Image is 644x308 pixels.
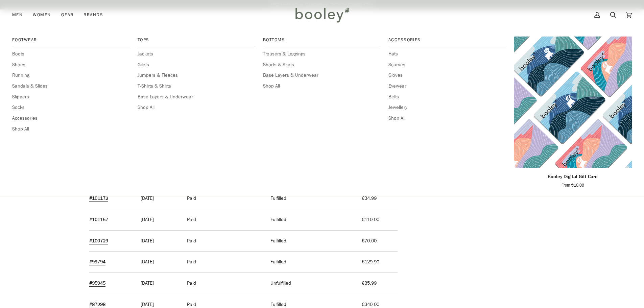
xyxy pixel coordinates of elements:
a: #99794 [89,259,105,265]
a: #87298 [89,301,105,308]
a: Gloves [388,72,506,79]
a: Eyewear [388,82,506,90]
td: Paid [180,188,264,209]
span: Accessories [388,37,506,43]
span: Brands [84,11,103,18]
a: #101172 [89,195,108,202]
td: Paid [180,230,264,252]
a: #100729 [89,238,108,244]
span: Bottoms [263,37,381,43]
td: €110.00 [355,209,397,231]
td: [DATE] [134,230,180,252]
td: Fulfilled [264,209,355,231]
td: €129.99 [355,252,397,273]
a: T-Shirts & Shirts [138,82,256,90]
td: Fulfilled [264,188,355,209]
p: Booley Digital Gift Card [548,173,598,181]
a: Boots [12,50,130,58]
product-grid-item: Booley Digital Gift Card [514,37,632,188]
td: Unfulfilled [264,273,355,294]
td: Paid [180,273,264,294]
span: Tops [138,37,256,43]
a: Tops [138,37,256,47]
td: Fulfilled [264,252,355,273]
a: Hats [388,50,506,58]
a: Booley Digital Gift Card [514,37,632,168]
td: Paid [180,252,264,273]
td: €34.99 [355,188,397,209]
a: Jewellery [388,104,506,111]
a: Trousers & Leggings [263,50,381,58]
td: €35.99 [355,273,397,294]
td: [DATE] [134,252,180,273]
a: Sandals & Slides [12,82,130,90]
td: [DATE] [134,188,180,209]
a: Accessories [12,115,130,122]
a: Gilets [138,61,256,69]
a: Socks [12,104,130,111]
td: [DATE] [134,273,180,294]
a: Belts [388,93,506,101]
a: Footwear [12,37,130,47]
td: €70.00 [355,230,397,252]
a: Scarves [388,61,506,69]
a: Base Layers & Underwear [263,72,381,79]
a: Accessories [388,37,506,47]
span: Footwear [12,37,130,43]
product-grid-item-variant: €10.00 [514,37,632,168]
span: Men [12,11,23,18]
a: #95945 [89,280,105,286]
a: #101157 [89,216,108,223]
a: Jumpers & Fleeces [138,72,256,79]
td: [DATE] [134,209,180,231]
a: Slippers [12,93,130,101]
a: Bottoms [263,37,381,47]
a: Shop All [12,125,130,133]
span: From €10.00 [562,182,584,188]
a: Shoes [12,61,130,69]
a: Shop All [388,115,506,122]
a: Shop All [138,104,256,111]
a: Jackets [138,50,256,58]
td: Paid [180,209,264,231]
a: Shop All [263,82,381,90]
span: Gear [61,11,74,18]
a: Running [12,72,130,79]
a: Shorts & Skirts [263,61,381,69]
a: Booley Digital Gift Card [514,170,632,188]
a: Base Layers & Underwear [138,93,256,101]
img: Booley [292,5,352,25]
span: Women [33,11,51,18]
td: Fulfilled [264,230,355,252]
